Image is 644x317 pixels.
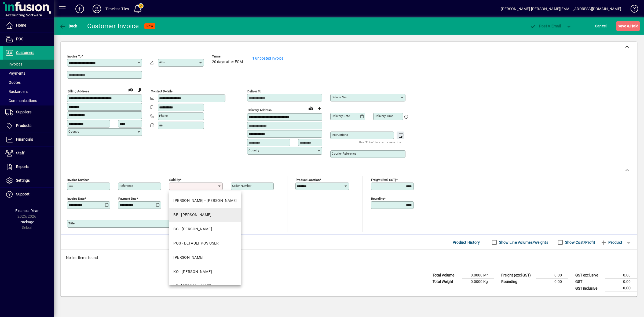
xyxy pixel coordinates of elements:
td: 0.00 [605,279,637,285]
mat-label: Rounding [371,197,384,201]
button: Cancel [594,21,608,31]
td: 0.00 [605,272,637,279]
span: Product History [453,238,480,247]
div: POS - DEFAULT POS USER [173,241,219,246]
div: LP - [PERSON_NAME] [173,283,211,289]
td: 0.00 [536,272,568,279]
button: Post & Email [527,21,563,31]
a: View on map [126,85,135,94]
span: Communications [5,99,37,103]
td: GST inclusive [573,285,605,292]
mat-label: Country [248,148,259,152]
span: POS [16,37,23,41]
span: P [539,24,541,28]
button: Save & Hold [616,21,640,31]
td: GST exclusive [573,272,605,279]
button: Profile [88,4,105,14]
mat-hint: Use 'Enter' to start a new line [359,139,401,145]
div: KO - [PERSON_NAME] [173,269,212,275]
div: [PERSON_NAME] - [PERSON_NAME] [173,198,237,203]
mat-label: Deliver To [247,89,261,93]
a: Financials [3,133,54,146]
mat-label: Reference [119,184,133,188]
span: Cancel [595,22,607,30]
mat-label: Instructions [332,133,348,137]
span: Backorders [5,89,28,94]
span: ost & Email [530,24,561,28]
span: Products [16,123,31,128]
mat-label: Product location [296,178,320,182]
a: Invoices [3,60,54,69]
a: Quotes [3,78,54,87]
td: Total Weight [430,279,462,285]
mat-label: Delivery time [375,114,393,118]
div: BG - [PERSON_NAME] [173,226,212,232]
mat-label: Payment due [118,197,136,201]
td: 0.00 [605,285,637,292]
span: NEW [147,24,153,28]
mat-label: Invoice To [67,54,82,58]
a: Home [3,19,54,32]
a: Reports [3,160,54,174]
div: [PERSON_NAME] [PERSON_NAME][EMAIL_ADDRESS][DOMAIN_NAME] [501,5,621,13]
mat-option: BJ - BARRY JOHNSTON [169,194,241,208]
mat-option: EJ - ELISE JOHNSTON [169,250,241,265]
button: Choose address [315,104,324,113]
button: Back [58,21,79,31]
mat-label: Attn [159,60,165,64]
span: Support [16,192,30,196]
mat-label: Title [68,221,75,225]
div: Customer Invoice [87,22,139,30]
td: 0.0000 M³ [462,272,494,279]
mat-label: Order number [232,184,251,188]
button: Add [71,4,88,14]
a: Suppliers [3,105,54,119]
mat-label: Country [68,130,79,133]
div: BE - [PERSON_NAME] [173,212,211,218]
td: Total Volume [430,272,462,279]
span: Payments [5,71,25,75]
mat-option: KO - KAREN O'NEILL [169,265,241,279]
span: ave & Hold [618,22,638,30]
span: S [618,24,620,28]
mat-label: Freight (excl GST) [371,178,396,182]
a: View on map [306,104,315,112]
td: 0.00 [536,279,568,285]
mat-option: BE - BEN JOHNSTON [169,208,241,222]
span: 20 days after EOM [212,60,243,64]
span: Financials [16,137,33,141]
a: Communications [3,96,54,105]
td: Rounding [499,279,536,285]
a: Backorders [3,87,54,96]
a: Products [3,119,54,133]
mat-label: Sold by [169,178,180,182]
span: Invoices [5,62,22,66]
mat-label: Deliver via [332,95,346,99]
div: Timeless Tiles [105,5,129,13]
span: Settings [16,178,30,183]
a: 1 unposted invoice [252,56,283,60]
td: 0.0000 Kg [462,279,494,285]
span: Quotes [5,80,21,85]
span: Staff [16,151,24,155]
span: Package [20,220,34,224]
td: GST [573,279,605,285]
button: Product History [451,238,482,247]
mat-label: Invoice number [67,178,89,182]
mat-option: POS - DEFAULT POS USER [169,236,241,250]
span: Customers [16,50,34,55]
div: No line items found [61,250,637,266]
span: Financial Year [15,209,39,213]
span: Terms [212,55,244,58]
a: Settings [3,174,54,187]
span: Product [601,238,622,247]
button: Copy to Delivery address [135,85,144,94]
a: Payments [3,69,54,78]
span: Reports [16,165,29,169]
label: Show Line Volumes/Weights [498,240,548,245]
app-page-header-button: Back [54,21,83,31]
span: Suppliers [16,110,31,114]
label: Show Cost/Profit [564,240,595,245]
mat-label: Invoice date [67,197,85,201]
mat-label: Phone [159,114,168,118]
